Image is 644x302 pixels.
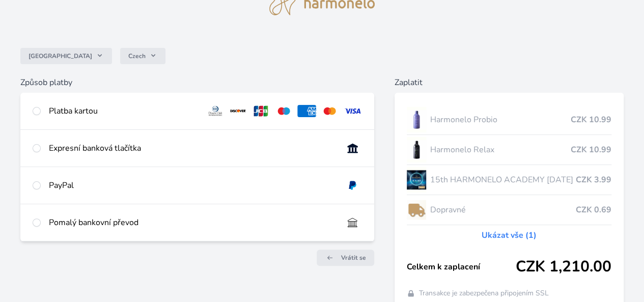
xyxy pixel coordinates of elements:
div: Pomalý bankovní převod [49,216,335,229]
img: visa.svg [343,105,362,117]
img: paypal.svg [343,179,362,191]
img: discover.svg [229,105,247,117]
img: CLEAN_RELAX_se_stinem_x-lo.jpg [407,137,426,162]
h6: Způsob platby [20,76,374,89]
img: jcb.svg [251,105,270,117]
span: [GEOGRAPHIC_DATA] [29,52,92,60]
img: CLEAN_PROBIO_se_stinem_x-lo.jpg [407,107,426,132]
span: Transakce je zabezpečena připojením SSL [419,288,549,298]
img: diners.svg [206,105,225,117]
span: Vrátit se [341,254,366,262]
span: 15th HARMONELO ACADEMY [DATE] [430,174,576,186]
span: Harmonelo Relax [430,144,571,156]
h6: Zaplatit [395,76,624,89]
img: onlineBanking_CZ.svg [343,142,362,154]
img: maestro.svg [274,105,293,117]
span: CZK 0.69 [576,204,611,216]
div: Expresní banková tlačítka [49,142,335,154]
img: AKADEMIE_2025_virtual_1080x1080_ticket-lo.jpg [407,167,426,193]
div: PayPal [49,179,335,191]
button: [GEOGRAPHIC_DATA] [20,48,112,64]
button: Czech [120,48,165,64]
span: Czech [128,52,146,60]
img: mc.svg [320,105,339,117]
div: Platba kartou [49,105,198,117]
span: CZK 10.99 [571,114,611,126]
span: CZK 3.99 [576,174,611,186]
span: Dopravné [430,204,576,216]
span: Celkem k zaplacení [407,261,516,273]
a: Ukázat vše (1) [482,229,537,241]
span: CZK 1,210.00 [516,258,611,276]
span: CZK 10.99 [571,144,611,156]
img: delivery-lo.png [407,197,426,223]
a: Vrátit se [317,250,374,266]
img: amex.svg [297,105,316,117]
img: bankTransfer_IBAN.svg [343,216,362,229]
span: Harmonelo Probio [430,114,571,126]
